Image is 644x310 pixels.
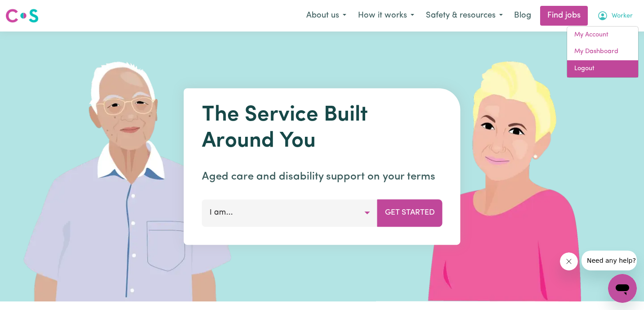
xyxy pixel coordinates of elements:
[202,199,378,226] button: I am...
[567,26,639,78] div: My Account
[509,6,537,26] a: Blog
[612,11,633,21] span: Worker
[5,8,39,24] img: Careseekers logo
[5,5,39,26] a: Careseekers logo
[608,274,637,303] iframe: Button to launch messaging window
[567,27,638,44] a: My Account
[567,43,638,60] a: My Dashboard
[377,199,443,226] button: Get Started
[540,6,588,26] a: Find jobs
[591,6,639,25] button: My Account
[202,103,443,154] h1: The Service Built Around You
[202,169,443,185] p: Aged care and disability support on your terms
[560,252,578,270] iframe: Close message
[567,60,638,77] a: Logout
[300,6,352,25] button: About us
[352,6,420,25] button: How it works
[581,251,637,270] iframe: Message from company
[420,6,509,25] button: Safety & resources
